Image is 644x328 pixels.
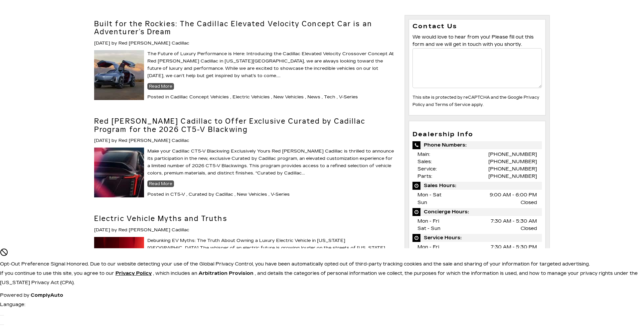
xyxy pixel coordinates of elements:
a: Curated by Cadillac [189,192,233,197]
span: Concierge Hours: [412,208,542,216]
small: This site is protected by reCAPTCHA and the Google and apply. [412,95,539,107]
span: by [111,138,117,143]
span: Sales Hours: [412,182,542,190]
a: [PHONE_NUMBER] [488,173,537,179]
span: Mon - Fri [417,244,439,250]
a: [PHONE_NUMBER] [488,152,537,157]
a: Red [PERSON_NAME] Cadillac [118,41,189,46]
p: Make your Cadillac CT5-V Blackwing Exclusively Yours Red [PERSON_NAME] Cadillac is thrilled to an... [94,148,395,177]
span: by [111,227,117,233]
span: Closed [521,199,537,206]
a: Terms of Service [435,102,470,107]
h3: Dealership Info [412,131,542,138]
span: Closed [521,225,537,232]
span: Main: [417,152,430,157]
div: Posted in , , , [94,191,395,198]
a: Built for the Rockies: The Cadillac Elevated Velocity Concept Car is an Adventurer’s Dream [94,19,372,36]
span: 9:00 AM - 6:00 PM [490,191,537,199]
a: Read More [147,180,174,187]
span: We would love to hear from you! Please fill out this form and we will get in touch with you shortly. [412,34,534,47]
span: Parts: [417,173,432,179]
a: CT5-V [170,192,185,197]
span: 7:30 AM - 5:30 PM [491,244,537,251]
a: Red [PERSON_NAME] Cadillac to Offer Exclusive Curated by Cadillac Program for the 2026 CT5-V Blac... [94,117,365,134]
h3: Contact Us [412,23,542,30]
p: The Future of Luxury Performance is Here: Introducing the Cadillac Elevated Velocity Crossover Co... [94,50,395,79]
a: Read More [147,83,174,90]
a: V-Series [271,192,290,197]
a: ComplyAuto [31,292,63,298]
span: [DATE] [94,41,110,46]
span: Sat - Sun [417,226,440,231]
span: Phone Numbers: [412,141,542,149]
a: [PHONE_NUMBER] [488,159,537,164]
span: Service Hours: [412,234,542,242]
a: Red [PERSON_NAME] Cadillac [118,227,189,233]
span: Mon - Sat [417,192,441,198]
a: Electric Vehicle Myths and Truths [94,214,227,223]
span: Mon - Fri [417,218,439,224]
a: Electric Vehicles [233,94,270,100]
a: Privacy Policy [115,271,153,276]
a: V-Series [339,94,358,100]
span: by [111,41,117,46]
a: [PHONE_NUMBER] [488,166,537,172]
a: Cadillac Concept Vehicles [170,94,229,100]
span: [DATE] [94,227,110,233]
span: Sun [417,200,427,205]
a: Red [PERSON_NAME] Cadillac [118,138,189,143]
u: Privacy Policy [115,271,152,276]
span: 7:30 AM - 5:30 AM [491,218,537,225]
span: Sales: [417,159,432,164]
a: New Vehicles [273,94,304,100]
p: Debunking EV Myths: The Truth About Owning a Luxury Electric Vehicle in [US_STATE][GEOGRAPHIC_DAT... [94,237,395,266]
strong: Arbitration Provision [199,271,253,276]
a: Tech [324,94,335,100]
span: [DATE] [94,138,110,143]
div: Posted in , , , , , [94,93,395,101]
a: New Vehicles [237,192,267,197]
a: News [307,94,320,100]
span: Service: [417,166,437,172]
